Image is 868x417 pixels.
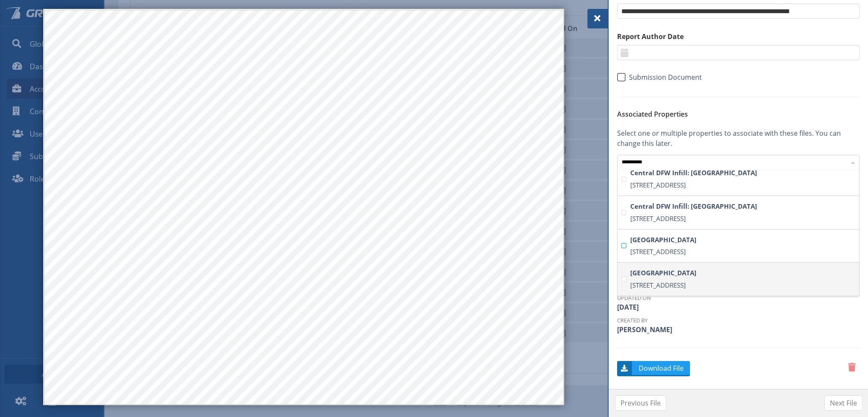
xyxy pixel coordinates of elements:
[630,200,859,213] strong: Central DFW Infill: [GEOGRAPHIC_DATA]
[630,267,859,279] strong: [GEOGRAPHIC_DATA]
[626,73,702,81] span: Submission Document
[617,128,860,148] p: Select one or multiple properties to associate with these files. You can change this later.
[617,31,860,42] label: Report Author Date
[630,167,859,179] strong: Central DFW Infill: [GEOGRAPHIC_DATA]
[630,214,686,223] span: [STREET_ADDRESS]
[630,181,686,189] span: [STREET_ADDRESS]
[617,325,860,335] dd: [PERSON_NAME]
[617,361,690,376] button: Download File
[617,302,860,312] dd: [DATE]
[630,234,859,246] strong: [GEOGRAPHIC_DATA]
[630,281,686,289] span: [STREET_ADDRESS]
[830,398,857,408] span: Next File
[633,363,690,373] span: Download File
[824,395,862,411] button: Next File
[617,316,860,325] dt: Created By
[630,247,686,256] span: [STREET_ADDRESS]
[617,110,860,118] h6: Associated Properties
[615,395,666,411] button: Previous File
[620,398,661,408] span: Previous File
[617,294,860,302] dt: Updated On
